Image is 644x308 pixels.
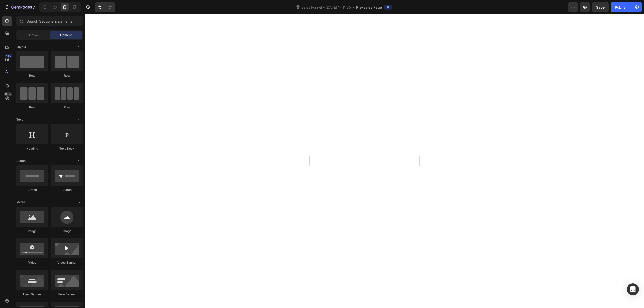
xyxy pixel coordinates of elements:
div: Row [16,105,48,110]
div: Hero Banner [51,292,83,297]
div: Hero Banner [16,292,48,297]
button: 7 [2,2,37,12]
span: Toggle open [75,116,83,124]
iframe: Design area [310,14,419,308]
div: Button [51,188,83,192]
button: Publish [611,2,632,12]
span: Toggle open [75,198,83,206]
span: Save [596,5,605,9]
div: Row [51,73,83,78]
div: 450 [5,54,12,58]
span: / [353,5,354,10]
div: Video [16,260,48,265]
div: Text Block [51,146,83,151]
span: Section [28,33,39,37]
div: Button [16,188,48,192]
span: Element [60,33,72,37]
button: Save [592,2,609,12]
p: 7 [33,4,35,10]
span: Toggle open [75,43,83,51]
span: Sales Funnel - [DATE] 17:11:35 [300,5,352,10]
span: Toggle open [75,157,83,165]
span: Button [16,159,26,163]
div: Image [16,229,48,233]
div: Open Intercom Messenger [627,283,639,295]
div: Row [51,105,83,110]
div: Publish [615,5,627,10]
div: Beta [4,92,12,96]
div: Heading [16,146,48,151]
div: Row [16,73,48,78]
div: Undo/Redo [95,2,115,12]
span: Media [16,200,25,204]
input: Search Sections & Elements [16,16,83,26]
div: Video Banner [51,260,83,265]
div: Image [51,229,83,233]
span: Text [16,117,23,122]
span: Pre-sales Page [356,5,382,10]
span: Layout [16,45,26,49]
